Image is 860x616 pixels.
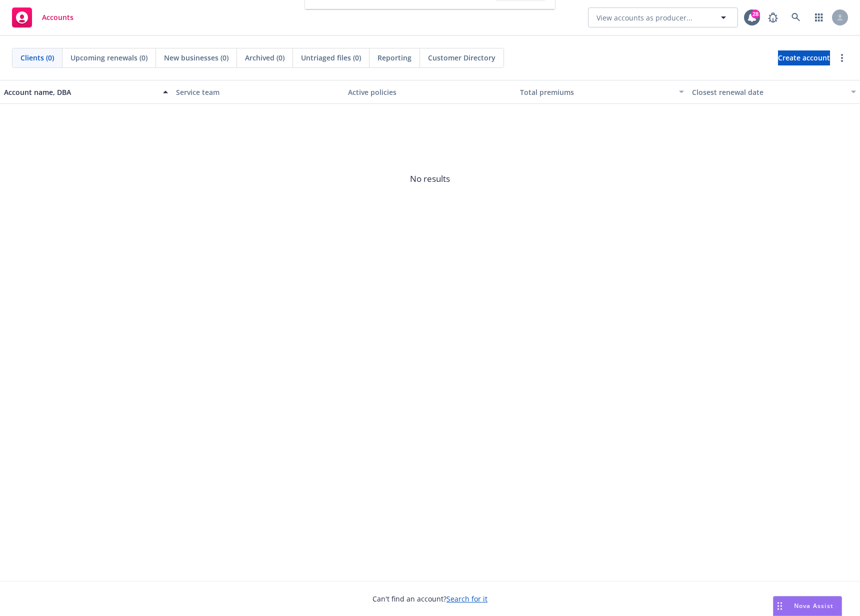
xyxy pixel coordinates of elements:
button: Closest renewal date [688,80,860,104]
span: Can't find an account? [372,594,487,604]
span: Upcoming renewals (0) [70,52,147,63]
a: Accounts [8,3,77,31]
div: Total premiums [520,87,673,97]
div: Closest renewal date [692,87,845,97]
button: View accounts as producer... [588,7,738,27]
span: Clients (0) [20,52,54,63]
span: Create account [778,48,830,67]
span: Archived (0) [245,52,284,63]
button: Total premiums [516,80,688,104]
a: Search for it [446,594,487,604]
div: 28 [751,9,760,18]
span: Nova Assist [794,602,833,610]
span: View accounts as producer... [596,12,692,23]
div: Drag to move [773,597,786,616]
span: Customer Directory [428,52,495,63]
button: Active policies [344,80,516,104]
a: Switch app [809,7,829,27]
span: New businesses (0) [164,52,228,63]
a: Search [786,7,806,27]
div: Account name, DBA [4,87,157,97]
div: Service team [176,87,340,97]
div: Active policies [348,87,512,97]
a: Create account [778,50,830,65]
span: Accounts [42,13,73,21]
span: Reporting [377,52,411,63]
a: Report a Bug [763,7,783,27]
a: more [836,52,848,64]
button: Nova Assist [773,596,842,616]
button: Service team [172,80,344,104]
span: Untriaged files (0) [301,52,361,63]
